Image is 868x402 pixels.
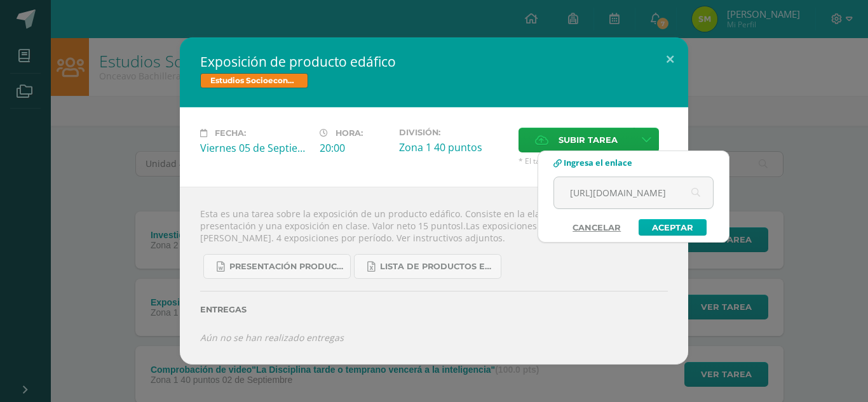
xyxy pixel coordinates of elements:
span: * El tamaño máximo permitido es 50 MB [519,156,668,166]
span: Hora: [336,128,363,138]
i: Aún no se han realizado entregas [200,332,344,344]
div: Viernes 05 de Septiembre [200,141,309,155]
span: Estudios Socioeconómicos Bach V [200,73,308,88]
button: Close (Esc) [652,37,688,81]
a: Cancelar [560,219,634,236]
span: Subir tarea [559,128,618,152]
span: LISTA DE PRODUCTOS EDÁFICOS PARA EXPOSCIÓN Z. 14.xlsx [380,262,494,272]
div: Zona 1 40 puntos [399,140,508,154]
label: División: [399,128,508,137]
span: Fecha: [215,128,246,138]
span: Ingresa el enlace [564,157,632,168]
label: Entregas [200,305,668,314]
input: Ej. www.google.com [554,177,713,208]
div: Esta es una tarea sobre la exposición de un producto edáfico. Consiste en la elaboración de una p... [180,187,688,364]
a: LISTA DE PRODUCTOS EDÁFICOS PARA EXPOSCIÓN Z. 14.xlsx [354,254,501,279]
h2: Exposición de producto edáfico [200,53,668,70]
div: 20:00 [320,141,389,155]
a: Presentación producto edáfico zona 14 2025.docx [203,254,351,279]
span: Presentación producto edáfico zona 14 2025.docx [229,262,344,272]
a: Aceptar [639,219,707,236]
